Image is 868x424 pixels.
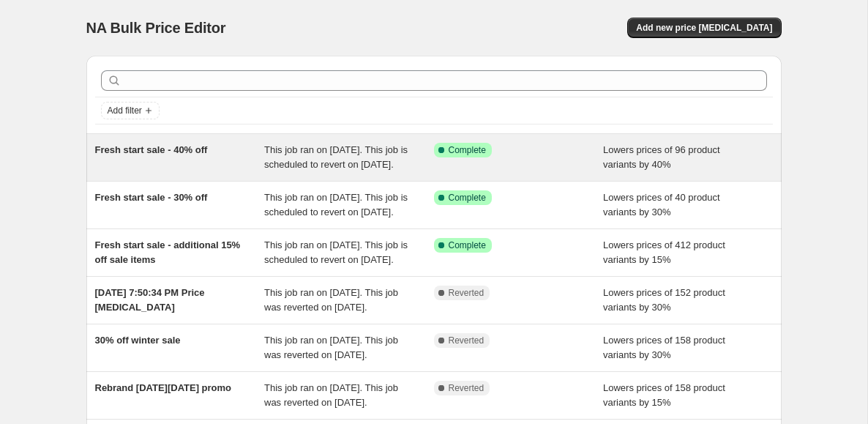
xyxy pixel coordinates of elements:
span: This job ran on [DATE]. This job is scheduled to revert on [DATE]. [264,192,408,217]
span: This job ran on [DATE]. This job was reverted on [DATE]. [264,287,398,313]
span: Reverted [449,335,484,346]
span: This job ran on [DATE]. This job is scheduled to revert on [DATE]. [264,239,408,265]
button: Add filter [101,102,160,119]
span: NA Bulk Price Editor [86,20,226,36]
span: Add filter [108,105,142,116]
span: Add new price [MEDICAL_DATA] [636,22,772,34]
span: Lowers prices of 96 product variants by 40% [603,144,720,170]
span: Complete [449,239,486,251]
span: 30% off winter sale [95,335,181,346]
span: Fresh start sale - 30% off [95,192,208,203]
span: Fresh start sale - additional 15% off sale items [95,239,241,265]
span: This job ran on [DATE]. This job was reverted on [DATE]. [264,335,398,360]
span: Lowers prices of 158 product variants by 15% [603,382,725,408]
button: Add new price [MEDICAL_DATA] [627,18,781,38]
span: Lowers prices of 152 product variants by 30% [603,287,725,313]
span: This job ran on [DATE]. This job was reverted on [DATE]. [264,382,398,408]
span: Lowers prices of 40 product variants by 30% [603,192,720,217]
span: Complete [449,192,486,204]
span: Fresh start sale - 40% off [95,144,208,155]
span: Complete [449,144,486,156]
span: Reverted [449,287,484,299]
span: This job ran on [DATE]. This job is scheduled to revert on [DATE]. [264,144,408,170]
span: Rebrand [DATE][DATE] promo [95,382,232,393]
span: Lowers prices of 158 product variants by 30% [603,335,725,360]
span: Reverted [449,382,484,394]
span: Lowers prices of 412 product variants by 15% [603,239,725,265]
span: [DATE] 7:50:34 PM Price [MEDICAL_DATA] [95,287,205,313]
